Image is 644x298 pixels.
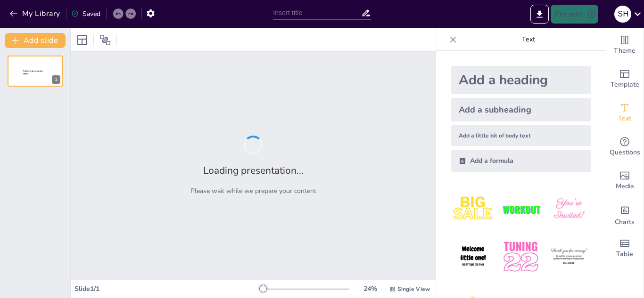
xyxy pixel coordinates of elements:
button: Add slide [5,33,66,48]
div: Add text boxes [606,96,644,130]
h2: Loading presentation... [203,164,304,177]
p: Text [461,28,596,51]
span: Questions [610,147,640,158]
span: Position [99,34,111,46]
span: Template [611,80,639,90]
div: Add a subheading [451,98,591,121]
img: 5.jpeg [499,235,543,279]
img: 6.jpeg [547,235,591,279]
input: Insert title [273,6,361,20]
p: Please wait while we prepare your content [190,186,316,195]
div: Add ready made slides [606,62,644,96]
div: Layout [74,32,90,48]
div: Get real-time input from your audience [606,130,644,164]
button: My Library [7,6,64,21]
div: S H [614,6,631,23]
div: Add a heading [451,66,591,94]
img: 3.jpeg [547,187,591,231]
button: Export to PowerPoint [530,5,549,24]
img: 2.jpeg [499,187,543,231]
div: Add a table [606,232,644,266]
div: Add images, graphics, shapes or video [606,164,644,198]
button: S H [614,5,631,24]
span: Table [616,249,633,259]
div: 1 [8,56,63,87]
div: Saved [71,9,100,18]
div: 24 % [359,284,381,293]
img: 4.jpeg [451,235,495,279]
div: Slide 1 / 1 [74,284,259,293]
div: Add charts and graphs [606,198,644,232]
span: Text [618,113,631,124]
span: Single View [397,285,430,293]
span: Sendsteps presentation editor [23,70,43,75]
button: Present [551,5,598,24]
div: 1 [52,75,60,84]
span: Media [616,181,634,192]
div: Add a little bit of body text [451,125,591,146]
img: 1.jpeg [451,187,495,231]
span: Charts [615,217,635,227]
div: Change the overall theme [606,28,644,62]
span: Theme [614,46,636,56]
div: Add a formula [451,150,591,172]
